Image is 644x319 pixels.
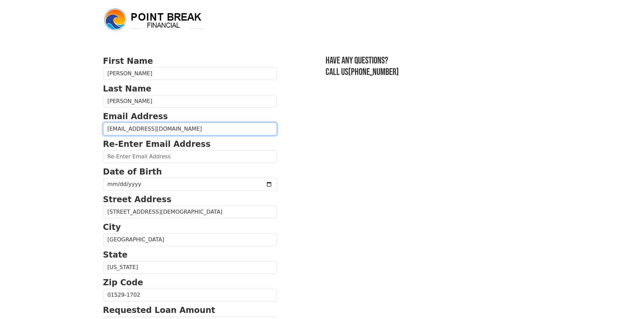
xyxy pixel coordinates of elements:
input: Email Address [103,123,277,135]
strong: Date of Birth [103,167,162,177]
strong: Re-Enter Email Address [103,139,211,149]
strong: State [103,250,128,260]
input: City [103,233,277,246]
strong: Email Address [103,112,168,121]
h3: Have any questions? [326,55,541,67]
strong: Zip Code [103,278,143,287]
input: Zip Code [103,289,277,301]
input: Last Name [103,95,277,108]
input: Re-Enter Email Address [103,150,277,163]
strong: First Name [103,56,153,66]
h3: Call us [326,67,541,78]
input: Street Address [103,206,277,218]
strong: Requested Loan Amount [103,305,215,315]
input: First Name [103,67,277,80]
a: [PHONE_NUMBER] [348,67,399,78]
strong: Last Name [103,84,151,94]
img: logo.png [103,7,205,32]
strong: Street Address [103,195,172,204]
strong: City [103,222,121,232]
